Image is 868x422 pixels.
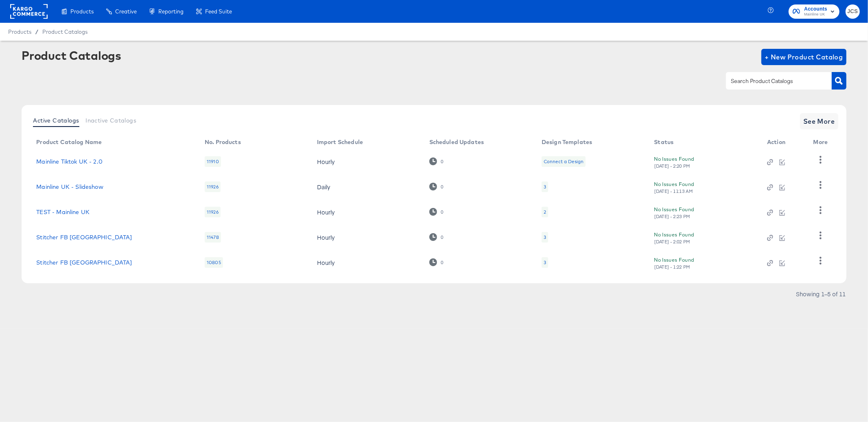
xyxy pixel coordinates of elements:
[70,8,94,15] span: Products
[804,11,827,18] span: Mainline UK
[205,139,241,145] div: No. Products
[542,257,548,268] div: 3
[429,183,444,190] div: 0
[761,136,807,149] th: Action
[429,157,444,165] div: 0
[317,139,363,145] div: Import Schedule
[158,8,184,15] span: Reporting
[310,199,423,225] td: Hourly
[205,8,232,15] span: Feed Suite
[803,116,835,127] span: See More
[800,113,838,129] button: See More
[115,8,137,15] span: Creative
[22,49,121,62] div: Product Catalogs
[761,49,846,65] button: + New Product Catalog
[544,209,546,215] div: 2
[804,5,827,13] span: Accounts
[440,260,444,265] div: 0
[440,209,444,215] div: 0
[544,184,546,190] div: 3
[205,232,221,243] div: 11478
[429,208,444,216] div: 0
[542,232,548,243] div: 3
[544,234,546,241] div: 3
[205,181,221,192] div: 11926
[440,234,444,240] div: 0
[36,234,132,241] a: Stitcher FB [GEOGRAPHIC_DATA]
[544,259,546,266] div: 3
[310,174,423,199] td: Daily
[544,158,584,165] div: Connect a Design
[542,156,586,167] div: Connect a Design
[310,149,423,174] td: Hourly
[36,259,132,266] a: Stitcher FB [GEOGRAPHIC_DATA]
[542,139,592,145] div: Design Templates
[36,158,103,165] a: Mainline Tiktok UK - 2.0
[36,184,103,190] a: Mainline UK - Slideshow
[846,4,860,19] button: JCS
[33,117,79,124] span: Active Catalogs
[849,7,857,16] span: JCS
[310,250,423,275] td: Hourly
[542,207,548,217] div: 2
[36,139,102,145] div: Product Catalog Name
[205,207,221,217] div: 11926
[42,28,87,35] a: Product Catalogs
[429,139,484,145] div: Scheduled Updates
[729,77,816,86] input: Search Product Catalogs
[36,209,90,215] a: TEST - Mainline UK
[765,51,843,63] span: + New Product Catalog
[8,28,31,35] span: Products
[440,159,444,164] div: 0
[31,28,42,35] span: /
[310,225,423,250] td: Hourly
[205,156,221,167] div: 11910
[807,136,838,149] th: More
[542,181,548,192] div: 3
[789,4,840,19] button: AccountsMainline UK
[429,233,444,241] div: 0
[85,117,136,124] span: Inactive Catalogs
[648,136,761,149] th: Status
[429,258,444,266] div: 0
[205,257,223,268] div: 10805
[440,184,444,190] div: 0
[796,291,846,297] div: Showing 1–5 of 11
